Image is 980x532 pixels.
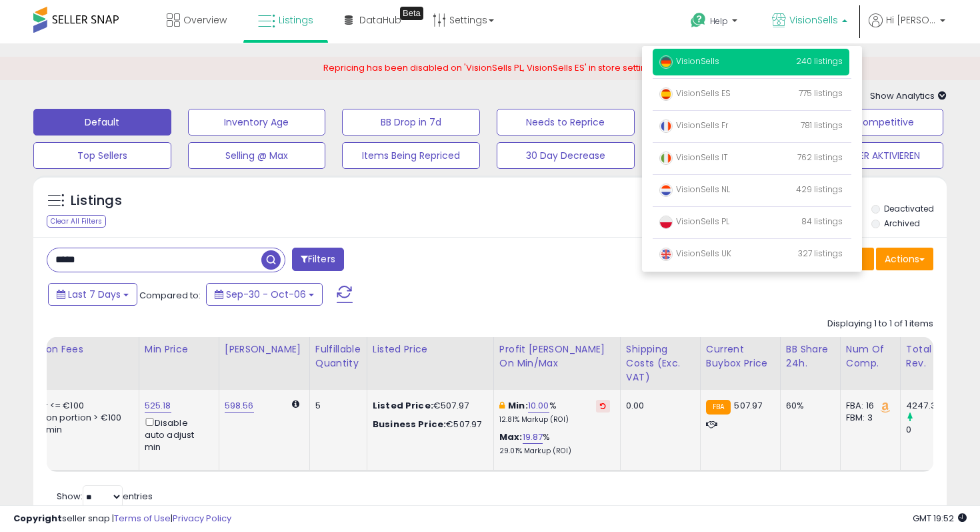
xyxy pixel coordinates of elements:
span: 84 listings [801,216,843,227]
div: Listed Price [373,342,488,356]
span: VisionSells IT [659,152,728,163]
div: 8.00% on portion > €100 [18,412,129,424]
label: Archived [884,218,920,229]
img: uk.png [659,248,673,261]
button: Default [33,109,171,136]
span: VisionSells [789,13,838,27]
img: italy.png [659,152,673,165]
div: Tooltip anchor [400,7,423,20]
a: 525.18 [145,399,171,413]
i: Revert to store-level Min Markup [600,403,606,409]
span: Overview [183,13,227,27]
i: This overrides the store level min markup for this listing [499,401,505,410]
button: Inventory Age [188,109,326,136]
th: The percentage added to the cost of goods (COGS) that forms the calculator for Min & Max prices. [493,337,620,390]
button: Needs to Reprice [497,109,635,136]
div: 60% [786,400,830,412]
span: Compared to: [139,289,201,302]
span: Help [710,15,728,27]
span: 429 listings [796,184,843,195]
span: VisionSells ES [659,87,731,99]
span: VisionSells [659,55,719,67]
button: Items Being Repriced [342,142,480,169]
div: FBA: 16 [846,400,890,412]
a: Terms of Use [114,512,171,525]
div: Profit [PERSON_NAME] on Min/Max [499,342,615,370]
i: Get Help [690,12,707,29]
p: 29.01% Markup (ROI) [499,447,610,456]
h5: Listings [71,192,122,210]
button: 30 Day Decrease [497,142,635,169]
a: Help [680,2,751,43]
span: Repricing has been disabled on 'VisionSells PL, VisionSells ES' in store settings [323,61,657,74]
button: REPRICER AKTIVIEREN [805,142,943,169]
b: Business Price: [373,418,446,431]
div: Disable auto adjust min [145,415,209,454]
img: spain.png [659,87,673,101]
div: €507.97 [373,419,483,431]
span: VisionSells NL [659,184,730,195]
div: Clear All Filters [47,215,106,228]
div: FBM: 3 [846,412,890,424]
span: Last 7 Days [68,288,121,301]
small: FBA [706,400,731,415]
button: Non Competitive [805,109,943,136]
a: 19.87 [523,431,543,444]
div: Num of Comp. [846,342,895,370]
div: Fulfillable Quantity [315,342,361,370]
img: poland.png [659,216,673,229]
img: germany.png [659,55,673,69]
b: Listed Price: [373,399,433,412]
span: Show: entries [57,490,153,503]
img: france.png [659,119,673,133]
span: Sep-30 - Oct-06 [226,288,306,301]
span: 240 listings [796,55,843,67]
span: 762 listings [797,152,843,163]
span: 507.97 [734,399,762,412]
div: €0.30 min [18,424,129,436]
b: Min: [508,399,528,412]
strong: Copyright [13,512,62,525]
button: Sep-30 - Oct-06 [206,283,323,306]
span: Hi [PERSON_NAME] [886,13,936,27]
span: 2025-10-14 19:52 GMT [913,512,967,525]
span: VisionSells UK [659,248,731,259]
p: 12.81% Markup (ROI) [499,415,610,425]
div: % [499,400,610,425]
button: Selling @ Max [188,142,326,169]
div: Displaying 1 to 1 of 1 items [827,318,933,330]
div: 5 [315,400,357,412]
b: Max: [499,431,523,443]
span: VisionSells PL [659,216,729,227]
i: Calculated using Dynamic Max Price. [292,400,299,409]
a: Hi [PERSON_NAME] [869,13,945,43]
button: Top Sellers [33,142,171,169]
span: VisionSells Fr [659,119,728,131]
div: Amazon Fees [18,342,133,356]
div: Total Rev. [906,342,955,370]
span: DataHub [359,13,401,27]
img: netherlands.png [659,184,673,197]
button: Actions [876,248,933,270]
div: Shipping Costs (Exc. VAT) [626,342,695,384]
div: % [499,431,610,456]
span: 781 listings [801,119,843,131]
div: 15% for <= €100 [18,400,129,412]
div: 0.00 [626,400,690,412]
div: 4247.31 [906,400,960,412]
div: [PERSON_NAME] [225,342,304,356]
div: 0 [906,424,960,436]
a: Privacy Policy [173,512,231,525]
a: 10.00 [528,399,549,413]
span: Listings [279,13,313,27]
div: BB Share 24h. [786,342,835,370]
div: €507.97 [373,400,483,412]
span: Show Analytics [870,89,947,102]
label: Deactivated [884,203,934,214]
button: BB Drop in 7d [342,109,480,136]
div: seller snap | | [13,513,231,525]
p: Listing States: [795,187,947,200]
a: 598.56 [225,399,254,413]
div: Min Price [145,342,213,356]
span: 327 listings [798,248,843,259]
